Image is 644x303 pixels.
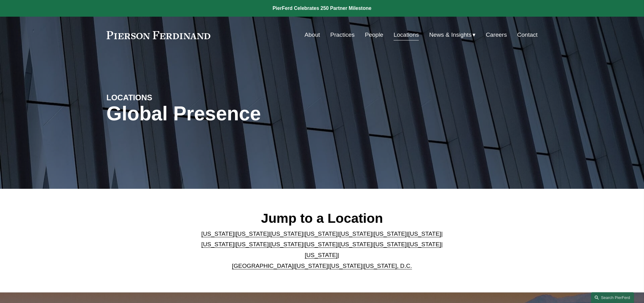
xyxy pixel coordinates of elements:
[429,29,476,41] a: folder dropdown
[365,29,383,41] a: People
[374,241,407,247] a: [US_STATE]
[305,230,338,237] a: [US_STATE]
[330,263,363,269] a: [US_STATE]
[196,229,448,271] p: | | | | | | | | | | | | | | | | | |
[270,230,303,237] a: [US_STATE]
[305,252,338,258] a: [US_STATE]
[394,29,419,41] a: Locations
[408,241,441,247] a: [US_STATE]
[295,263,328,269] a: [US_STATE]
[486,29,507,41] a: Careers
[408,230,441,237] a: [US_STATE]
[305,29,320,41] a: About
[305,241,338,247] a: [US_STATE]
[591,292,634,303] a: Search this site
[364,263,412,269] a: [US_STATE], D.C.
[107,102,394,125] h1: Global Presence
[232,263,294,269] a: [GEOGRAPHIC_DATA]
[236,230,269,237] a: [US_STATE]
[196,210,448,226] h2: Jump to a Location
[236,241,269,247] a: [US_STATE]
[339,241,372,247] a: [US_STATE]
[374,230,407,237] a: [US_STATE]
[201,241,234,247] a: [US_STATE]
[339,230,372,237] a: [US_STATE]
[429,30,472,40] span: News & Insights
[330,29,354,41] a: Practices
[201,230,234,237] a: [US_STATE]
[270,241,303,247] a: [US_STATE]
[517,29,537,41] a: Contact
[107,93,214,102] h4: LOCATIONS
